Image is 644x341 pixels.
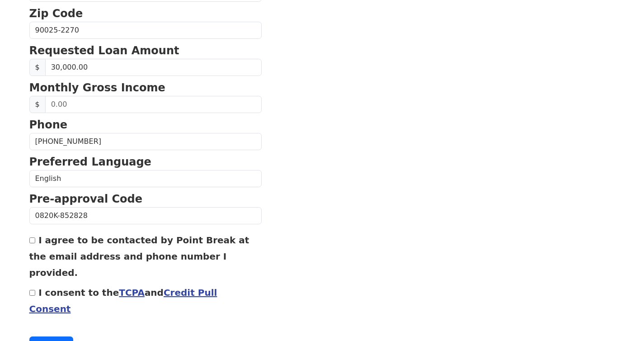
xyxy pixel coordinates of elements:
[29,133,262,150] input: Phone
[119,287,145,298] a: TCPA
[29,59,46,76] span: $
[29,287,217,314] label: I consent to the and
[29,118,68,131] strong: Phone
[29,22,262,39] input: Zip Code
[29,235,249,278] label: I agree to be contacted by Point Break at the email address and phone number I provided.
[45,59,262,76] input: 0.00
[29,80,262,96] p: Monthly Gross Income
[29,7,83,20] strong: Zip Code
[29,207,262,224] input: Pre-approval Code
[29,193,143,205] strong: Pre-approval Code
[29,156,151,168] strong: Preferred Language
[45,96,262,113] input: 0.00
[29,96,46,113] span: $
[29,44,179,57] strong: Requested Loan Amount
